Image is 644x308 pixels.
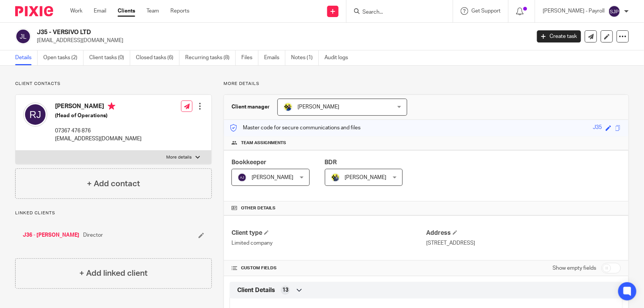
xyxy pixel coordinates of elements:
[83,231,103,239] span: Director
[15,6,53,16] img: Pixie
[230,124,361,132] p: Master code for secure communications and files
[237,286,275,294] span: Client Details
[231,239,426,247] p: Limited company
[231,265,426,271] h4: CUSTOM FIELDS
[55,112,142,119] h5: (Head of Operations)
[87,178,140,190] h4: + Add contact
[362,9,430,16] input: Search
[37,28,428,36] h2: J35 - VERSIVO LTD
[593,124,602,132] div: J35
[55,102,142,112] h4: [PERSON_NAME]
[37,37,526,44] p: [EMAIL_ADDRESS][DOMAIN_NAME]
[118,7,135,15] a: Clients
[23,231,79,239] a: J36 - [PERSON_NAME]
[608,5,620,17] img: svg%3E
[224,81,629,87] p: More details
[325,159,337,165] span: BDR
[79,267,148,279] h4: + Add linked client
[241,140,286,146] span: Team assignments
[283,102,293,112] img: Bobo-Starbridge%201.jpg
[345,175,387,180] span: [PERSON_NAME]
[55,127,142,135] p: 07367 476 876
[23,102,47,127] img: svg%3E
[238,173,247,182] img: svg%3E
[241,50,258,65] a: Files
[426,229,621,237] h4: Address
[264,50,285,65] a: Emails
[231,103,270,111] h3: Client manager
[543,7,605,15] p: [PERSON_NAME] - Payroll
[185,50,236,65] a: Recurring tasks (8)
[291,50,319,65] a: Notes (1)
[537,30,581,42] a: Create task
[324,50,354,65] a: Audit logs
[298,104,339,110] span: [PERSON_NAME]
[231,229,426,237] h4: Client type
[471,8,501,14] span: Get Support
[241,205,276,211] span: Other details
[426,239,621,247] p: [STREET_ADDRESS]
[70,7,82,15] a: Work
[15,50,38,65] a: Details
[166,154,192,160] p: More details
[108,102,115,110] i: Primary
[89,50,130,65] a: Client tasks (0)
[136,50,180,65] a: Closed tasks (6)
[15,28,31,44] img: svg%3E
[252,175,293,180] span: [PERSON_NAME]
[553,264,596,272] label: Show empty fields
[282,286,288,294] span: 13
[43,50,83,65] a: Open tasks (2)
[331,173,340,182] img: Dennis-Starbridge.jpg
[15,81,212,87] p: Client contacts
[55,135,142,143] p: [EMAIL_ADDRESS][DOMAIN_NAME]
[170,7,189,15] a: Reports
[146,7,159,15] a: Team
[15,210,212,216] p: Linked clients
[94,7,106,15] a: Email
[231,159,266,165] span: Bookkeeper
